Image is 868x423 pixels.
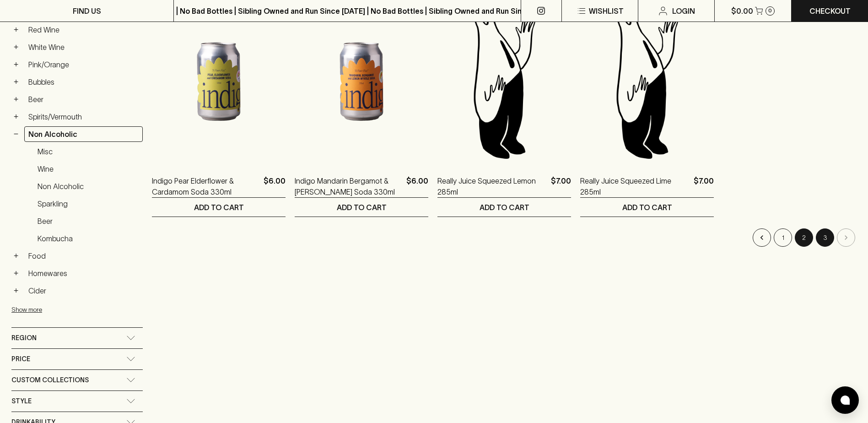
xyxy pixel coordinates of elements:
[11,25,21,34] button: +
[11,396,32,407] span: Style
[11,349,143,369] div: Price
[33,196,143,211] a: Sparkling
[73,5,101,16] p: FIND US
[809,5,851,16] p: Checkout
[33,213,143,229] a: Beer
[152,175,260,197] a: Indigo Pear Elderflower & Cardamom Soda 330ml
[816,228,834,247] button: page 3
[24,266,143,281] a: Homewares
[580,198,714,217] button: ADD TO CART
[774,228,792,247] button: Go to page 1
[11,374,89,386] span: Custom Collections
[33,144,143,159] a: Misc
[337,202,387,213] p: ADD TO CART
[24,283,143,298] a: Cider
[551,175,571,197] p: $7.00
[11,332,37,344] span: Region
[406,175,428,197] p: $6.00
[11,328,143,348] div: Region
[753,228,771,247] button: Go to previous page
[580,1,714,162] img: Blackhearts & Sparrows Man
[152,228,857,247] nav: pagination navigation
[295,198,428,217] button: ADD TO CART
[24,22,143,38] a: Red Wine
[24,74,143,90] a: Bubbles
[11,391,143,412] div: Style
[731,5,753,16] p: $0.00
[11,112,21,121] button: +
[24,39,143,55] a: White Wine
[11,300,131,319] button: Show more
[11,269,21,278] button: +
[437,175,547,197] a: Really Juice Squeezed Lemon 285ml
[622,202,672,213] p: ADD TO CART
[437,198,571,217] button: ADD TO CART
[841,396,850,405] img: bubble-icon
[11,130,21,139] button: −
[295,175,403,197] a: Indigo Mandarin Bergamot & [PERSON_NAME] Soda 330ml
[795,228,813,247] button: Go to page 2
[24,126,143,142] a: Non Alcoholic
[589,5,624,16] p: Wishlist
[33,231,143,246] a: Kombucha
[152,1,286,162] img: Indigo Pear Elderflower & Cardamom Soda 330ml
[437,1,571,162] img: Blackhearts & Sparrows Man
[264,175,286,197] p: $6.00
[24,109,143,125] a: Spirits/Vermouth
[11,286,21,295] button: +
[11,60,21,69] button: +
[152,198,286,217] button: ADD TO CART
[11,370,143,390] div: Custom Collections
[24,248,143,264] a: Food
[11,77,21,87] button: +
[480,202,529,213] p: ADD TO CART
[24,92,143,107] a: Beer
[11,353,30,365] span: Price
[11,251,21,260] button: +
[580,175,690,197] a: Really Juice Squeezed Lime 285ml
[24,57,143,72] a: Pink/Orange
[768,8,772,13] p: 0
[694,175,714,197] p: $7.00
[11,95,21,104] button: +
[672,5,695,16] p: Login
[33,161,143,177] a: Wine
[11,43,21,52] button: +
[194,202,244,213] p: ADD TO CART
[33,179,143,194] a: Non Alcoholic
[295,1,428,162] img: Indigo Mandarin Bergamot & Lemon Myrtle Soda 330ml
